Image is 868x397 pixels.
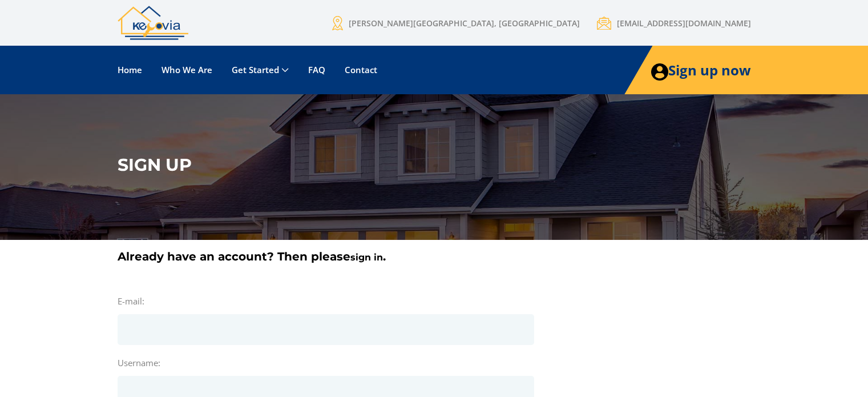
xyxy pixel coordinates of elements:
[153,60,221,80] a: Who We Are
[118,292,144,310] label: E-mail:
[118,60,151,80] a: Home
[597,17,751,30] a: [EMAIL_ADDRESS][DOMAIN_NAME]
[118,249,534,264] h5: Already have an account? Then please .
[118,154,751,176] h2: Sign Up
[300,60,334,80] a: FAQ
[651,46,751,94] a: Sign up now
[118,354,160,371] label: Username:
[336,60,386,80] a: Contact
[223,60,297,80] a: Get Started
[332,16,580,30] a: [PERSON_NAME][GEOGRAPHIC_DATA], [GEOGRAPHIC_DATA]
[350,252,383,263] a: sign in
[349,17,580,29] span: [PERSON_NAME][GEOGRAPHIC_DATA], [GEOGRAPHIC_DATA]
[617,17,751,29] span: [EMAIL_ADDRESS][DOMAIN_NAME]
